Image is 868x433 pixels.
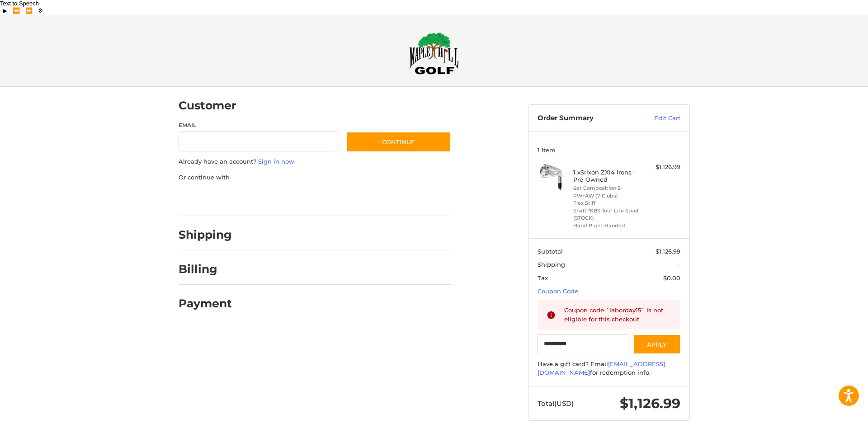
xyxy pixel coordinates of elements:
[179,173,451,182] p: Or continue with
[538,261,565,268] span: Shipping
[538,399,574,408] span: Total (USD)
[538,248,563,255] span: Subtotal
[564,306,672,324] div: Coupon code `laborday15` is not eligible for this checkout
[346,132,451,152] button: Continue
[23,7,35,14] button: Forward
[179,121,338,129] label: Email
[635,114,680,123] a: Edit Cart
[179,228,232,242] h2: Shipping
[179,297,232,311] h2: Payment
[538,146,680,154] h3: 1 Item
[676,261,680,268] span: --
[10,7,23,14] button: Previous
[538,360,680,377] div: Have a gift card? Email for redemption info.
[258,158,294,165] a: Sign in now
[793,409,868,433] iframe: Google Customer Reviews
[175,191,243,207] iframe: PayPal-paypal
[663,274,680,282] span: $0.00
[573,222,642,230] li: Hand Right-Handed
[252,191,320,207] iframe: PayPal-paylater
[538,274,548,282] span: Tax
[409,32,459,75] img: Maple Hill Golf
[538,334,628,354] input: Gift Certificate or Coupon Code
[620,395,680,412] span: $1,126.99
[538,287,578,295] a: Coupon Code
[656,248,680,255] span: $1,126.99
[179,157,451,166] p: Already have an account?
[573,169,642,184] h4: 1 x Srixon ZXi4 Irons - Pre-Owned
[329,191,396,207] iframe: PayPal-venmo
[35,7,46,14] button: Settings
[633,334,681,354] button: Apply
[538,114,635,123] h3: Order Summary
[179,99,236,113] h2: Customer
[573,199,642,207] li: Flex Stiff
[573,207,642,222] li: Shaft *KBS Tour Lite Steel (STOCK)
[179,262,231,276] h2: Billing
[573,184,642,199] li: Set Composition 5-PW+AW (7 Clubs)
[645,163,680,172] div: $1,126.99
